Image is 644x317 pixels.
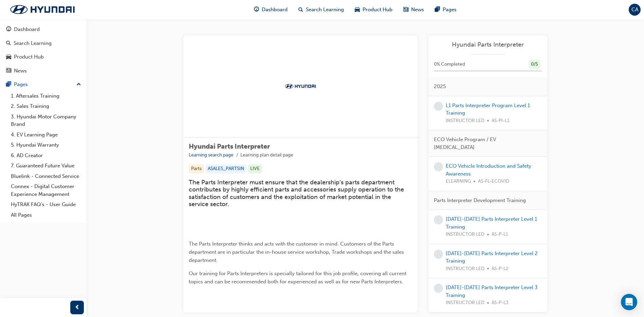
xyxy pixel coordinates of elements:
a: car-iconProduct Hub [349,3,398,17]
span: INSTRUCTOR LED [446,299,484,307]
span: news-icon [6,68,11,74]
a: 2. Sales Training [8,101,84,112]
div: 0 / 5 [529,60,540,69]
a: [DATE]-[DATE] Parts Interpreter Level 1 Training [446,216,537,230]
span: The Parts Interpreter thinks and acts with the customer in mind. Customers of the Parts departmen... [189,241,405,263]
span: prev-icon [75,303,80,312]
span: ECO Vehicle Program / EV [MEDICAL_DATA] [434,136,536,151]
a: Product Hub [3,51,84,63]
span: pages-icon [435,5,440,14]
div: LIVE [248,164,262,173]
span: learningRecordVerb_NONE-icon [434,284,443,293]
span: INSTRUCTOR LED [446,265,484,273]
span: Parts Interpreter Development Training [434,197,526,204]
div: Parts [189,164,204,173]
div: Product Hub [14,53,44,61]
span: Hyundai Parts Interpreter [189,143,270,150]
a: Hyundai Parts Interpreter [434,41,542,49]
span: car-icon [355,5,360,14]
span: AS-P-L2 [492,265,509,273]
img: Trak [282,83,319,89]
span: learningRecordVerb_NONE-icon [434,162,443,171]
div: News [14,67,27,75]
li: Learning plan detail page [240,151,293,159]
a: Search Learning [3,37,84,50]
span: Pages [443,6,457,14]
a: Dashboard [3,23,84,36]
a: 3. Hyundai Motor Company Brand [8,112,84,130]
a: Bluelink - Connected Service [8,171,84,182]
span: learningRecordVerb_NONE-icon [434,102,443,111]
span: News [411,6,424,14]
a: ECO Vehicle Introduction and Safety Awareness [446,163,531,177]
a: All Pages [8,210,84,220]
span: Our training for Parts Interpreters is specially tailored for this job profile, covering all curr... [189,270,408,285]
span: ELEARNING [446,178,471,185]
a: Learning search page [189,152,234,158]
a: 4. EV Learning Page [8,130,84,140]
button: Pages [3,78,84,91]
div: Pages [14,81,28,88]
span: Product Hub [363,6,392,14]
span: learningRecordVerb_NONE-icon [434,215,443,224]
a: 6. AD Creator [8,150,84,161]
a: Connex - Digital Customer Experience Management [8,181,84,199]
span: pages-icon [6,82,11,88]
span: INSTRUCTOR LED [446,231,484,238]
div: ASALES_PARTSIN [205,164,246,173]
a: pages-iconPages [429,3,462,17]
button: DashboardSearch LearningProduct HubNews [3,22,84,78]
a: L1 Parts Interpreter Program Level 1 Training [446,102,530,116]
img: Trak [3,2,81,17]
span: learningRecordVerb_NONE-icon [434,250,443,259]
a: [DATE]-[DATE] Parts Interpreter Level 3 Training [446,284,538,298]
span: guage-icon [6,27,11,33]
a: News [3,65,84,77]
a: 1. Aftersales Training [8,91,84,101]
div: Open Intercom Messenger [621,294,637,310]
span: search-icon [298,5,303,14]
a: news-iconNews [398,3,429,17]
a: search-iconSearch Learning [293,3,349,17]
span: Dashboard [262,6,288,14]
a: HyTRAK FAQ's - User Guide [8,199,84,210]
span: guage-icon [254,5,259,14]
span: up-icon [76,80,81,89]
span: car-icon [6,54,11,60]
span: INSTRUCTOR LED [446,117,484,125]
a: [DATE]-[DATE] Parts Interpreter Level 2 Training [446,250,538,264]
span: search-icon [6,40,11,47]
span: 2025 [434,83,446,90]
span: AS-P-L3 [492,299,509,307]
span: AS-PI-L1 [492,117,510,125]
span: AS-FL-ECOVID [478,178,509,185]
span: news-icon [403,5,408,14]
span: Search Learning [306,6,344,14]
div: Dashboard [14,26,40,33]
span: AS-P-L1 [492,231,508,238]
a: guage-iconDashboard [249,3,293,17]
div: Search Learning [14,39,52,47]
a: 7. Guaranteed Future Value [8,161,84,171]
span: CA [631,6,638,14]
button: CA [629,4,641,16]
a: 5. Hyundai Warranty [8,140,84,150]
span: The Parts Interpreter must ensure that the dealership’s parts department contributes by highly ef... [189,179,406,208]
span: 0 % Completed [434,61,465,68]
